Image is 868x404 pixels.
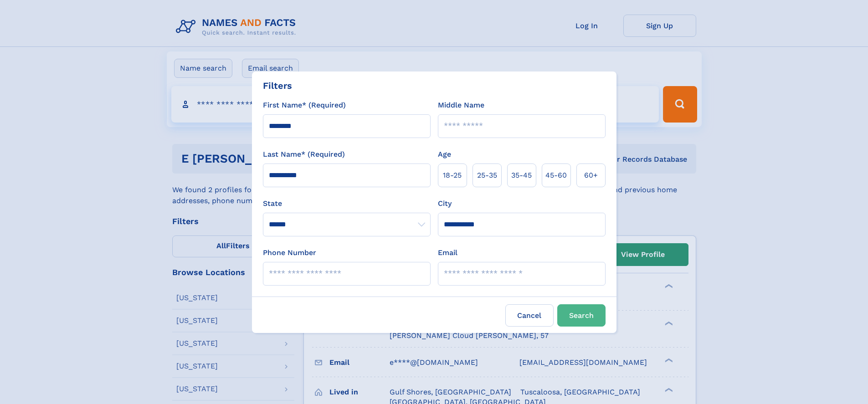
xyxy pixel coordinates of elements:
label: First Name* (Required) [263,100,346,111]
label: Email [438,247,457,258]
span: 60+ [584,170,598,181]
label: Phone Number [263,247,316,258]
label: City [438,198,452,209]
span: 18‑25 [443,170,462,181]
label: Middle Name [438,100,484,111]
label: Cancel [505,304,554,327]
span: 35‑45 [511,170,532,181]
span: 25‑35 [477,170,497,181]
span: 45‑60 [545,170,567,181]
button: Search [557,304,606,327]
label: Last Name* (Required) [263,149,345,160]
label: State [263,198,431,209]
div: Filters [263,79,292,92]
label: Age [438,149,451,160]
